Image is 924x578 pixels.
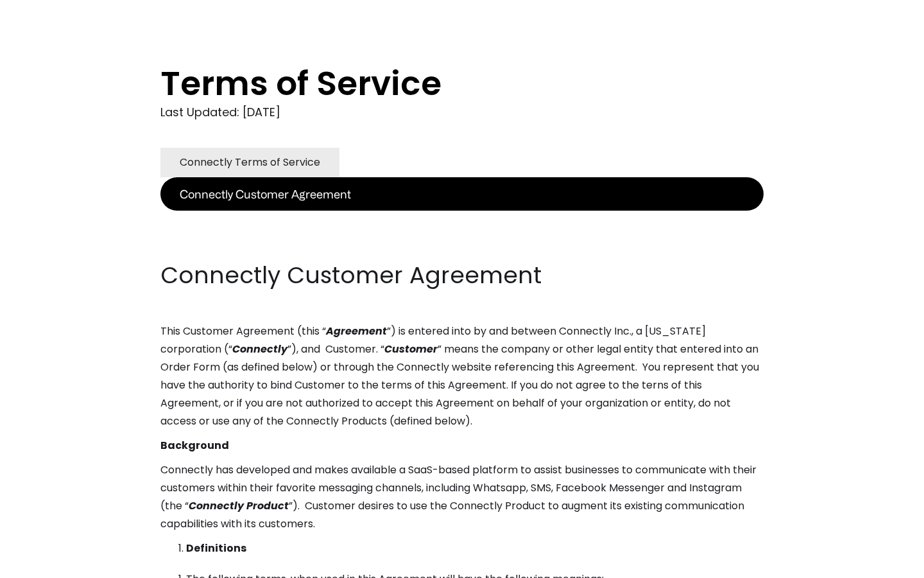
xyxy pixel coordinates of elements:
[186,541,246,556] strong: Definitions
[13,554,77,574] aside: Language selected: English
[384,342,438,356] em: Customer
[160,438,229,453] strong: Background
[160,322,764,430] p: This Customer Agreement (this “ ”) is entered into by and between Connectly Inc., a [US_STATE] co...
[160,461,764,533] p: Connectly has developed and makes available a SaaS-based platform to assist businesses to communi...
[160,235,764,253] p: ‍
[180,185,351,203] div: Connectly Customer Agreement
[160,103,764,122] div: Last Updated: [DATE]
[160,259,764,292] h2: Connectly Customer Agreement
[232,342,287,356] em: Connectly
[326,324,387,338] em: Agreement
[26,556,77,574] ul: Language list
[160,64,712,103] h1: Terms of Service
[180,153,320,171] div: Connectly Terms of Service
[189,498,289,513] em: Connectly Product
[160,211,764,229] p: ‍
